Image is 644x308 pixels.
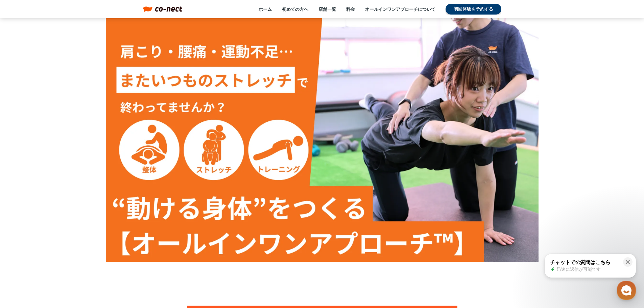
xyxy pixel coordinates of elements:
a: 料金 [346,6,355,12]
a: オールインワンアプローチについて [365,6,435,12]
a: ホーム [259,6,272,12]
a: 店舗一覧 [318,6,336,12]
a: 初回体験を予約する [446,4,501,15]
a: 初めての方へ [282,6,308,12]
